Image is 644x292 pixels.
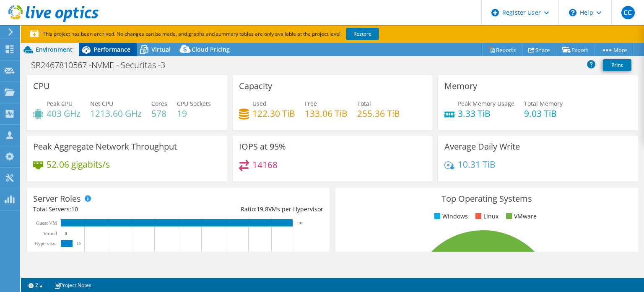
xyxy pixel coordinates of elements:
[239,142,286,151] h3: IOPS at 95%
[151,109,167,118] h4: 578
[151,100,167,108] span: Cores
[252,109,295,118] h4: 122.30 TiB
[34,241,57,247] text: Hypervisor
[30,29,441,39] p: This project has been archived. No changes can be made, and graphs and summary tables are only av...
[524,109,563,118] h4: 9.03 TiB
[444,82,477,91] h3: Memory
[458,100,514,108] span: Peak Memory Usage
[27,61,178,70] h1: SR2467810567 -NVME - Securitas -3
[252,100,267,108] span: Used
[342,194,632,203] h3: Top Operating Systems
[357,100,371,108] span: Total
[522,43,556,56] a: Share
[177,109,211,118] h4: 19
[444,142,520,151] h3: Average Daily Write
[603,59,631,71] a: Print
[473,212,499,221] li: Linux
[305,100,317,108] span: Free
[297,221,303,225] text: 198
[23,280,49,290] a: 2
[178,205,323,214] div: Ratio: VMs per Hypervisor
[47,160,110,169] h4: 52.06 gigabits/s
[556,43,595,56] a: Export
[43,231,57,237] text: Virtual
[357,109,400,118] h4: 255.36 TiB
[458,109,514,118] h4: 3.33 TiB
[33,194,81,203] h3: Server Roles
[177,100,211,108] span: CPU Sockets
[595,43,634,56] a: More
[39,251,57,257] text: Physical
[90,109,142,118] h4: 1213.60 GHz
[36,45,73,53] span: Environment
[48,280,97,290] a: Project Notes
[90,100,113,108] span: Net CPU
[504,212,537,221] li: VMware
[621,6,635,19] span: CC
[47,100,73,108] span: Peak CPU
[524,100,563,108] span: Total Memory
[93,45,130,53] span: Performance
[33,205,178,214] div: Total Servers:
[458,160,496,169] h4: 10.31 TiB
[257,205,268,213] span: 19.8
[71,205,78,213] span: 10
[482,43,522,56] a: Reports
[569,9,576,16] svg: \n
[77,242,81,246] text: 10
[36,220,57,226] text: Guest VM
[346,28,379,40] a: Restore
[432,212,468,221] li: Windows
[192,45,230,53] span: Cloud Pricing
[33,142,177,151] h3: Peak Aggregate Network Throughput
[305,109,348,118] h4: 133.06 TiB
[47,109,80,118] h4: 403 GHz
[151,45,171,53] span: Virtual
[239,82,272,91] h3: Capacity
[33,82,50,91] h3: CPU
[65,231,67,236] text: 0
[252,160,278,169] h4: 14168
